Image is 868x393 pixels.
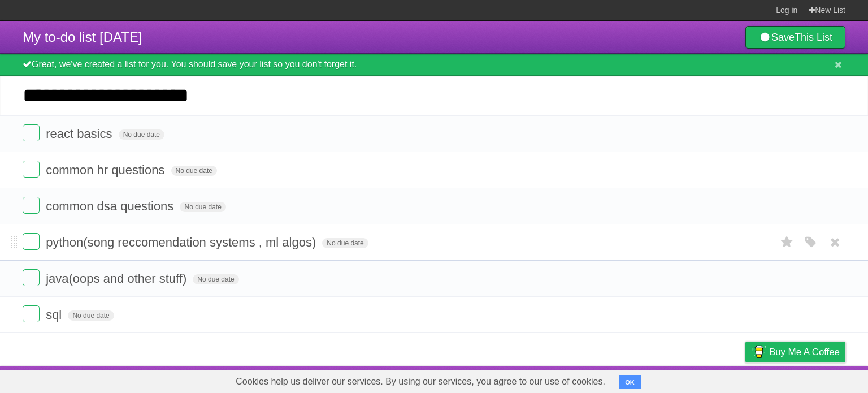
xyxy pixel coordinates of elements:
[46,235,319,249] span: python(song reccomendation systems , ml algos)
[46,308,64,322] span: sql
[193,274,238,284] span: No due date
[745,26,845,49] a: SaveThis List
[46,163,167,177] span: common hr questions
[692,369,717,390] a: Terms
[776,233,798,252] label: Star task
[322,238,368,248] span: No due date
[23,233,40,250] label: Done
[774,369,845,390] a: Suggest a feature
[731,369,760,390] a: Privacy
[619,375,641,389] button: OK
[46,271,189,286] span: java(oops and other stuff)
[23,305,40,322] label: Done
[23,197,40,214] label: Done
[23,161,40,178] label: Done
[224,370,617,393] span: Cookies help us deliver our services. By using our services, you agree to our use of cookies.
[68,310,114,321] span: No due date
[180,202,225,212] span: No due date
[745,342,845,362] a: Buy me a coffee
[23,124,40,141] label: Done
[119,129,164,140] span: No due date
[23,269,40,286] label: Done
[751,342,766,361] img: Buy me a coffee
[171,166,217,176] span: No due date
[46,127,115,141] span: react basics
[46,199,176,213] span: common dsa questions
[23,29,142,45] span: My to-do list [DATE]
[769,342,840,362] span: Buy me a coffee
[595,369,619,390] a: About
[795,32,832,43] b: This List
[632,369,678,390] a: Developers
